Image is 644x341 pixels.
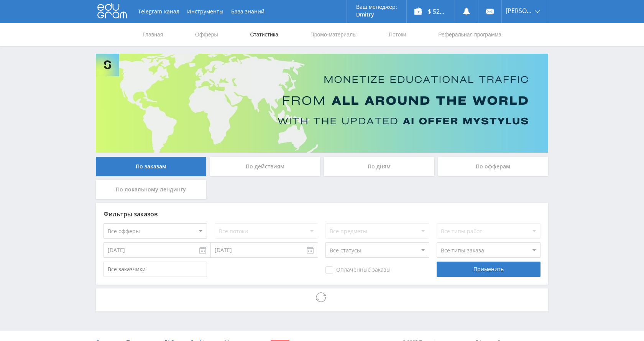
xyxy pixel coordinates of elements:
div: По офферам [438,157,549,176]
a: Реферальная программа [437,23,502,46]
span: [PERSON_NAME] [506,8,532,14]
p: Ваш менеджер: [356,4,397,10]
div: По локальному лендингу [96,180,206,199]
a: Потоки [388,23,407,46]
div: Применить [437,262,540,277]
div: По действиям [210,157,320,176]
input: Все заказчики [103,262,207,277]
p: Dmitry [356,12,397,18]
a: Статистика [249,23,279,46]
span: Оплаченные заказы [325,266,391,274]
div: Фильтры заказов [103,211,540,217]
a: Офферы [194,23,219,46]
a: Главная [142,23,164,46]
div: По дням [324,157,434,176]
a: Промо-материалы [310,23,357,46]
img: Banner [96,54,548,153]
div: По заказам [96,157,206,176]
